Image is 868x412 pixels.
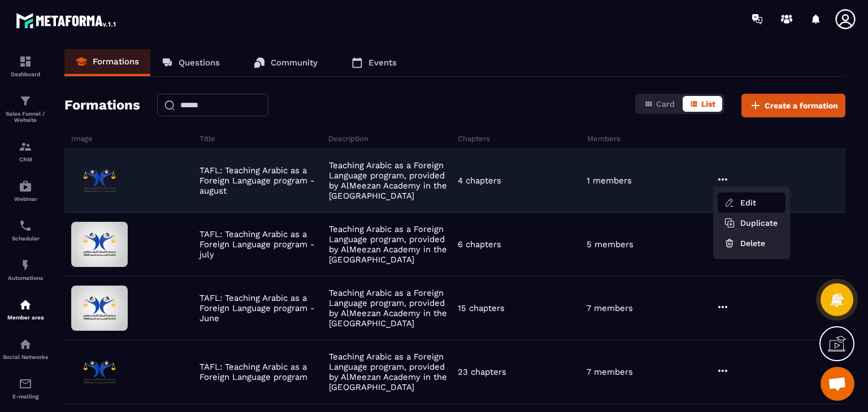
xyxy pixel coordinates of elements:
[458,367,506,377] p: 23 chapters
[329,224,452,265] p: Teaching Arabic as a Foreign Language program, provided by AlMeezan Academy in the [GEOGRAPHIC_DATA]
[16,10,118,30] img: logo
[19,94,32,108] img: formation
[329,288,452,328] p: Teaching Arabic as a Foreign Language program, provided by AlMeezan Academy in the [GEOGRAPHIC_DATA]
[64,49,150,76] a: Formations
[3,290,48,329] a: automationsautomationsMember area
[458,176,501,186] p: 4 chapters
[821,367,854,401] a: Open chat
[19,219,32,233] img: scheduler
[3,354,48,360] p: Social Networks
[329,160,452,201] p: Teaching Arabic as a Foreign Language program, provided by AlMeezan Academy in the [GEOGRAPHIC_DATA]
[587,134,714,143] h6: Members
[3,196,48,202] p: Webinar
[741,94,845,117] button: Create a formation
[718,192,785,213] button: Edit
[458,134,584,143] h6: Chapters
[328,134,455,143] h6: Description
[199,229,323,260] p: TAFL: Teaching Arabic as a Foreign Language program - july
[3,235,48,242] p: Scheduler
[71,222,128,267] img: formation-background
[19,140,32,154] img: formation
[3,329,48,369] a: social-networksocial-networkSocial Networks
[19,338,32,351] img: social-network
[19,258,32,272] img: automations
[368,58,397,68] p: Events
[340,49,408,76] a: Events
[718,233,785,253] button: Delete
[718,213,785,233] button: Duplicate
[587,239,633,249] p: 5 members
[637,96,682,112] button: Card
[3,132,48,171] a: formationformationCRM
[458,303,505,313] p: 15 chapters
[458,239,501,249] p: 6 chapters
[242,49,329,76] a: Community
[199,165,323,196] p: TAFL: Teaching Arabic as a Foreign Language program - august
[3,393,48,400] p: E-mailing
[3,275,48,281] p: Automations
[587,303,633,313] p: 7 members
[3,211,48,250] a: schedulerschedulerScheduler
[150,49,231,76] a: Questions
[3,314,48,321] p: Member area
[683,96,722,112] button: List
[93,56,139,67] p: Formations
[64,94,140,117] h2: Formations
[3,71,48,77] p: Dashboard
[3,156,48,163] p: CRM
[199,134,326,143] h6: Title
[19,298,32,312] img: automations
[656,99,675,108] span: Card
[587,367,633,377] p: 7 members
[199,362,323,382] p: TAFL: Teaching Arabic as a Foreign Language program
[701,99,715,108] span: List
[329,352,452,392] p: Teaching Arabic as a Foreign Language program, provided by AlMeezan Academy in the [GEOGRAPHIC_DATA]
[71,158,128,203] img: formation-background
[765,100,838,111] span: Create a formation
[3,171,48,211] a: automationsautomationsWebinar
[19,179,32,193] img: automations
[3,369,48,408] a: emailemailE-mailing
[19,377,32,391] img: email
[179,58,220,68] p: Questions
[3,86,48,132] a: formationformationSales Funnel / Website
[271,58,318,68] p: Community
[19,55,32,68] img: formation
[3,46,48,86] a: formationformationDashboard
[71,134,197,143] h6: Image
[71,349,128,395] img: formation-background
[3,111,48,123] p: Sales Funnel / Website
[587,176,632,186] p: 1 members
[3,250,48,290] a: automationsautomationsAutomations
[71,286,128,331] img: formation-background
[199,293,323,323] p: TAFL: Teaching Arabic as a Foreign Language program - June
